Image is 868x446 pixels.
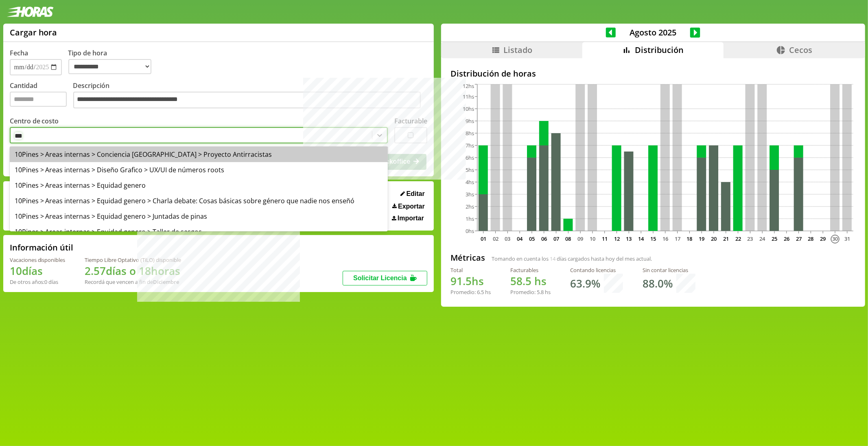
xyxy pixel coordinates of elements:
div: Promedio: hs [451,288,491,296]
label: Cantidad [10,81,73,111]
textarea: Descripción [73,92,421,109]
span: Cecos [789,44,812,55]
text: 25 [772,235,777,242]
label: Facturable [394,116,427,125]
select: Tipo de hora [68,59,151,74]
div: 10Pines > Areas internas > Equidad genero > Taller de sesgos [10,224,388,239]
text: 24 [759,235,765,242]
text: 16 [662,235,668,242]
tspan: 0hs [466,227,474,235]
text: 29 [820,235,826,242]
span: 5.8 [537,288,544,296]
text: 30 [832,235,838,242]
tspan: 2hs [466,203,474,210]
label: Fecha [10,48,28,57]
h1: Cargar hora [10,27,57,38]
img: logotipo [7,7,54,17]
div: 10Pines > Areas internas > Diseño Grafico > UX/UI de números roots [10,162,388,178]
label: Tipo de hora [68,48,158,75]
text: 20 [711,235,717,242]
span: Agosto 2025 [616,27,690,38]
h2: Información útil [10,242,74,253]
text: 05 [529,235,535,242]
div: Facturables [511,266,551,274]
tspan: 3hs [466,191,474,198]
label: Centro de costo [10,116,59,125]
div: 10Pines > Areas internas > Equidad genero > Charla debate: Cosas básicas sobre género que nadie n... [10,193,388,209]
div: 10Pines > Areas internas > Equidad genero [10,178,388,193]
text: 08 [565,235,571,242]
text: 22 [735,235,741,242]
text: 07 [553,235,559,242]
div: Promedio: hs [511,288,551,296]
span: 91.5 [451,274,472,288]
h1: hs [451,274,491,288]
text: 18 [687,235,692,242]
tspan: 5hs [466,166,474,174]
text: 28 [808,235,813,242]
button: Editar [398,190,427,198]
span: Editar [407,190,425,198]
text: 23 [747,235,753,242]
span: Distribución [635,44,684,55]
tspan: 1hs [466,215,474,222]
div: Sin contar licencias [643,266,696,274]
tspan: 12hs [463,82,474,90]
input: Cantidad [10,92,67,107]
span: Solicitar Licencia [353,275,407,281]
div: Total [451,266,491,274]
div: De otros años: 0 días [10,278,66,286]
text: 10 [590,235,595,242]
tspan: 9hs [466,117,474,125]
button: Solicitar Licencia [343,271,427,286]
text: 26 [784,235,789,242]
span: Exportar [398,203,425,210]
tspan: 7hs [466,142,474,149]
tspan: 10hs [463,105,474,112]
div: Recordá que vencen a fin de [85,278,181,286]
text: 03 [505,235,510,242]
tspan: 11hs [463,93,474,100]
text: 06 [541,235,547,242]
div: 10Pines > Areas internas > Conciencia [GEOGRAPHIC_DATA] > Proyecto Antirracistas [10,147,388,162]
tspan: 4hs [466,178,474,186]
h1: 10 días [10,264,66,278]
span: 6.5 [477,288,484,296]
h1: 2.57 días o 18 horas [85,264,181,278]
span: Importar [398,215,424,222]
span: Listado [504,44,533,55]
span: 14 [550,255,556,262]
div: Tiempo Libre Optativo (TiLO) disponible [85,256,181,264]
text: 19 [699,235,704,242]
div: Contando licencias [571,266,623,274]
span: 58.5 [511,274,532,288]
text: 21 [723,235,729,242]
b: Diciembre [153,278,179,286]
label: Descripción [73,81,427,111]
text: 13 [626,235,632,242]
tspan: 8hs [466,130,474,137]
text: 17 [674,235,680,242]
tspan: 6hs [466,154,474,161]
button: Exportar [390,202,427,211]
div: 10Pines > Areas internas > Equidad genero > Juntadas de pinas [10,209,388,224]
text: 14 [638,235,644,242]
text: 31 [844,235,850,242]
span: Tomando en cuenta los días cargados hasta hoy del mes actual. [492,255,652,262]
h1: hs [511,274,551,288]
h1: 88.0 % [643,276,673,291]
text: 15 [650,235,656,242]
h2: Métricas [451,252,485,263]
text: 01 [480,235,486,242]
text: 04 [517,235,523,242]
text: 09 [577,235,583,242]
text: 02 [492,235,498,242]
text: 12 [614,235,619,242]
h1: 63.9 % [571,276,601,291]
h2: Distribución de horas [451,68,855,79]
div: Vacaciones disponibles [10,256,66,264]
text: 11 [601,235,607,242]
text: 27 [796,235,801,242]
